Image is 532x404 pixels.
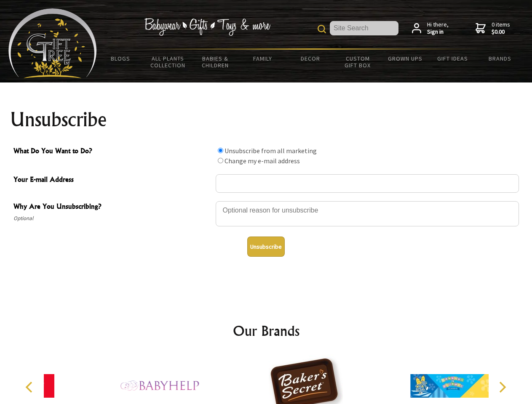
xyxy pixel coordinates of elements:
[412,21,449,36] a: Hi there,Sign in
[10,109,522,130] h1: Unsubscribe
[476,21,510,36] a: 0 items$0.00
[427,28,449,36] strong: Sign in
[13,201,211,213] span: Why Are You Unsubscribing?
[216,174,519,193] input: Your E-mail Address
[427,21,449,36] span: Hi there,
[17,321,516,341] h2: Our Brands
[218,148,223,153] input: What Do You Want to Do?
[218,158,223,163] input: What Do You Want to Do?
[144,50,192,74] a: All Plants Collection
[286,50,334,67] a: Decor
[144,18,270,36] img: Babywear - Gifts - Toys & more
[13,174,211,186] span: Your E-mail Address
[225,146,317,155] label: Unsubscribe from all marketing
[216,201,519,226] textarea: Why Are You Unsubscribing?
[247,237,285,257] button: Unsubscribe
[13,213,211,223] span: Optional
[192,50,239,74] a: Babies & Children
[225,157,300,165] label: Change my e-mail address
[97,50,144,67] a: BLOGS
[8,8,97,78] img: Babyware - Gifts - Toys and more...
[492,28,510,36] strong: $0.00
[492,21,510,36] span: 0 items
[21,378,40,396] button: Previous
[13,146,211,158] span: What Do You Want to Do?
[334,50,382,74] a: Custom Gift Box
[429,50,476,67] a: Gift Ideas
[239,50,287,67] a: Family
[318,25,326,33] img: product search
[476,50,524,67] a: Brands
[381,50,429,67] a: Grown Ups
[330,21,398,35] input: Site Search
[493,378,511,396] button: Next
